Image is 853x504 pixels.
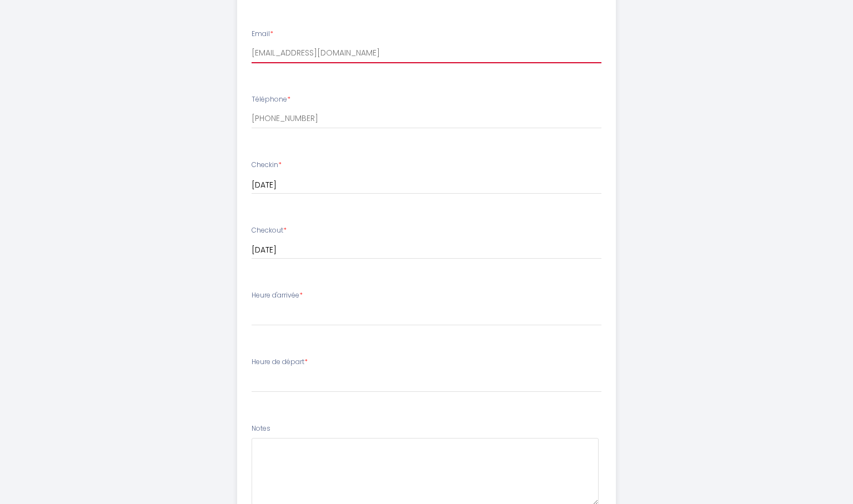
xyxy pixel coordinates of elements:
label: Notes [252,424,270,434]
label: Téléphone [252,94,290,105]
label: Email [252,29,273,39]
label: Heure d'arrivée [252,290,303,301]
label: Checkout [252,225,287,236]
label: Heure de départ [252,357,308,367]
label: Checkin [252,160,282,170]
